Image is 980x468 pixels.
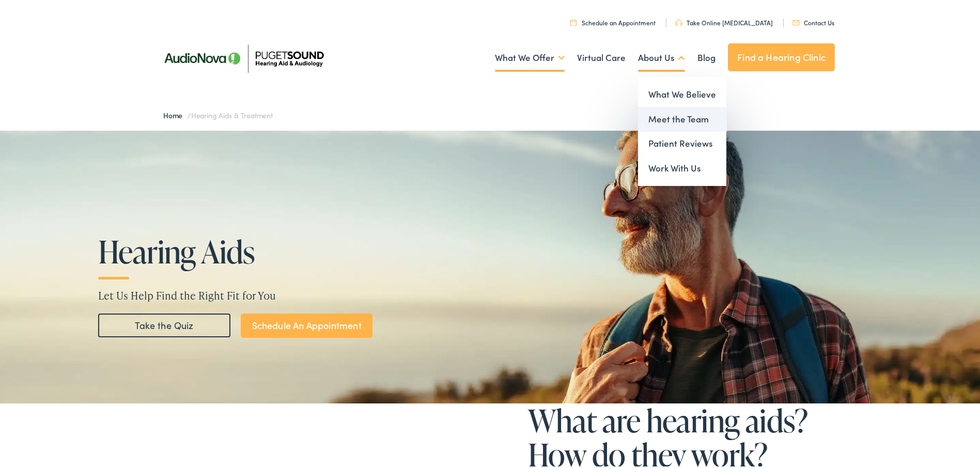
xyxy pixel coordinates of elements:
a: Home [163,108,188,118]
a: Find a Hearing Clinic [728,41,835,69]
a: Virtual Care [577,37,626,75]
h1: Hearing Aids [98,232,412,267]
a: About Us [638,37,685,75]
a: Contact Us [792,16,834,25]
img: utility icon [570,17,577,24]
a: Meet the Team [638,105,726,130]
span: / [163,108,273,118]
a: Work With Us [638,154,726,179]
a: Take Online [MEDICAL_DATA] [675,16,773,25]
a: Schedule an Appointment [570,16,656,25]
a: Blog [697,37,715,75]
p: Let Us Help Find the Right Fit for You [98,286,890,301]
a: What We Offer [495,37,565,75]
a: Take the Quiz [98,311,230,335]
a: What We Believe [638,80,726,105]
span: Hearing Aids & Treatment [191,108,273,118]
img: utility icon [675,18,682,24]
img: utility icon [792,18,800,23]
a: Schedule An Appointment [241,311,372,336]
a: Patient Reviews [638,129,726,154]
